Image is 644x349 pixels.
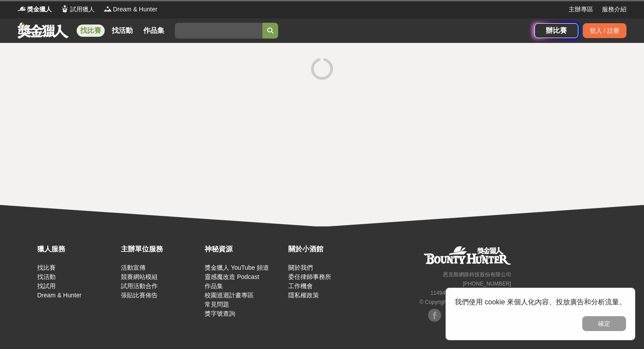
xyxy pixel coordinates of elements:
[70,5,95,14] span: 試用獵人
[602,5,626,14] a: 服務介紹
[37,292,81,299] a: Dream & Hunter
[27,5,52,14] span: 獎金獵人
[18,4,26,13] img: Logo
[569,5,593,14] a: 主辦專區
[60,5,95,14] a: Logo試用獵人
[205,310,235,317] a: 獎字號查詢
[205,301,229,308] a: 常見問題
[419,299,511,305] small: © Copyright 2025 . All Rights Reserved.
[205,273,259,280] a: 靈感魔改造 Podcast
[288,292,319,299] a: 隱私權政策
[18,5,52,14] a: Logo獎金獵人
[121,264,145,271] a: 活動宣傳
[121,282,158,289] a: 試用活動合作
[205,292,254,299] a: 校園巡迴計畫專區
[37,244,117,254] div: 獵人服務
[582,316,626,331] button: 確定
[77,25,105,37] a: 找比賽
[205,244,284,254] div: 神秘資源
[463,281,511,287] small: [PHONE_NUMBER]
[288,264,313,271] a: 關於我們
[583,23,626,38] div: 登入 / 註冊
[428,309,441,322] img: Facebook
[288,244,368,254] div: 關於小酒館
[205,264,269,271] a: 獎金獵人 YouTube 頻道
[121,273,158,280] a: 競賽網站模組
[443,271,511,278] small: 恩克斯網路科技股份有限公司
[103,4,112,13] img: Logo
[113,5,157,14] span: Dream & Hunter
[121,244,200,254] div: 主辦單位服務
[288,273,331,280] a: 委任律師事務所
[37,282,56,289] a: 找試用
[455,298,626,306] span: 我們使用 cookie 來個人化內容、投放廣告和分析流量。
[430,290,511,296] small: 11494 [STREET_ADDRESS] 3 樓
[60,4,69,13] img: Logo
[103,5,157,14] a: LogoDream & Hunter
[534,23,578,38] a: 辦比賽
[37,273,56,280] a: 找活動
[121,292,158,299] a: 張貼比賽佈告
[37,264,56,271] a: 找比賽
[140,25,168,37] a: 作品集
[288,282,313,289] a: 工作機會
[108,25,136,37] a: 找活動
[205,282,223,289] a: 作品集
